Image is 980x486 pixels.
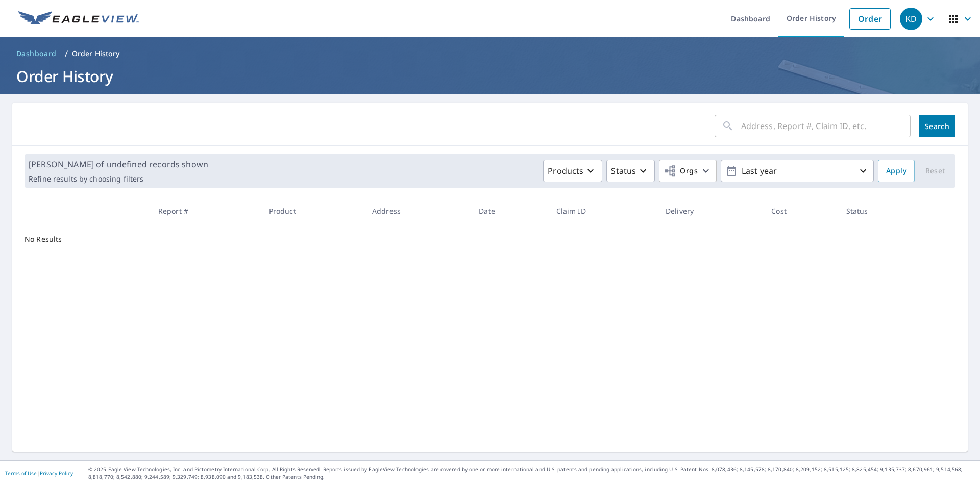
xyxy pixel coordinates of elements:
[741,112,911,140] input: Address, Report #, Claim ID, etc.
[927,121,947,131] span: Search
[611,165,636,177] p: Status
[838,196,929,226] th: Status
[5,470,73,476] p: |
[364,196,471,226] th: Address
[40,470,73,477] a: Privacy Policy
[29,158,208,170] p: [PERSON_NAME] of undefined records shown
[543,160,602,182] button: Products
[29,174,208,184] p: Refine results by choosing filters
[919,115,955,137] button: Search
[548,165,583,177] p: Products
[88,466,975,481] p: © 2025 Eagle View Technologies, Inc. and Pictometry International Corp. All Rights Reserved. Repo...
[150,196,261,226] th: Report #
[657,196,763,226] th: Delivery
[65,47,68,60] li: /
[18,11,139,27] img: EV Logo
[12,66,968,87] h1: Order History
[12,226,150,252] td: No Results
[548,196,657,226] th: Claim ID
[721,160,874,182] button: Last year
[849,8,891,30] a: Order
[12,45,61,62] a: Dashboard
[12,45,968,62] nav: breadcrumb
[606,160,655,182] button: Status
[659,160,717,182] button: Orgs
[763,196,838,226] th: Cost
[16,48,57,59] span: Dashboard
[900,8,922,30] div: KD
[261,196,364,226] th: Product
[72,48,120,59] p: Order History
[878,160,915,182] button: Apply
[738,162,857,180] p: Last year
[886,165,906,177] span: Apply
[471,196,548,226] th: Date
[5,470,37,477] a: Terms of Use
[664,165,698,177] span: Orgs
